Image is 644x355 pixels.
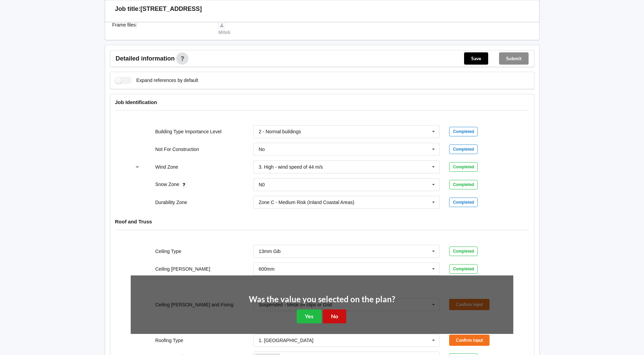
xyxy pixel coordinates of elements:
label: Roofing Type [155,338,183,343]
div: Completed [449,198,478,207]
button: Confirm input [449,335,490,346]
span: Detailed information [116,55,175,62]
h4: Job Identification [115,99,529,105]
button: Save [464,52,488,65]
h4: Roof and Truss [115,218,529,225]
label: Wind Zone [155,164,178,170]
label: Ceiling [PERSON_NAME] [155,266,210,272]
h3: [STREET_ADDRESS] [141,5,202,13]
a: Mitek [218,22,231,35]
div: Frame files : [108,21,214,36]
div: 3. High - wind speed of 44 m/s [259,165,323,169]
button: No [323,309,346,323]
div: 2 - Normal buildings [259,129,301,134]
div: Completed [449,162,478,172]
div: 600mm [259,267,275,271]
div: No [259,147,265,152]
label: Durability Zone [155,200,187,205]
h3: Job title: [115,5,141,13]
div: Completed [449,127,478,136]
div: Zone C - Medium Risk (Inland Coastal Areas) [259,200,354,205]
div: Completed [449,264,478,274]
div: Completed [449,145,478,154]
div: Completed [449,180,478,189]
label: Snow Zone [155,182,181,187]
button: reference-toggle [131,161,144,173]
div: Completed [449,247,478,256]
label: Expand references by default [115,77,198,84]
div: 13mm Gib [259,249,281,254]
div: N0 [259,182,265,187]
button: Yes [297,309,321,323]
label: Building Type Importance Level [155,129,221,134]
h2: Was the value you selected on the plan? [249,294,395,305]
div: 1. [GEOGRAPHIC_DATA] [259,338,313,343]
label: Not For Construction [155,147,199,152]
label: Ceiling Type [155,249,181,254]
